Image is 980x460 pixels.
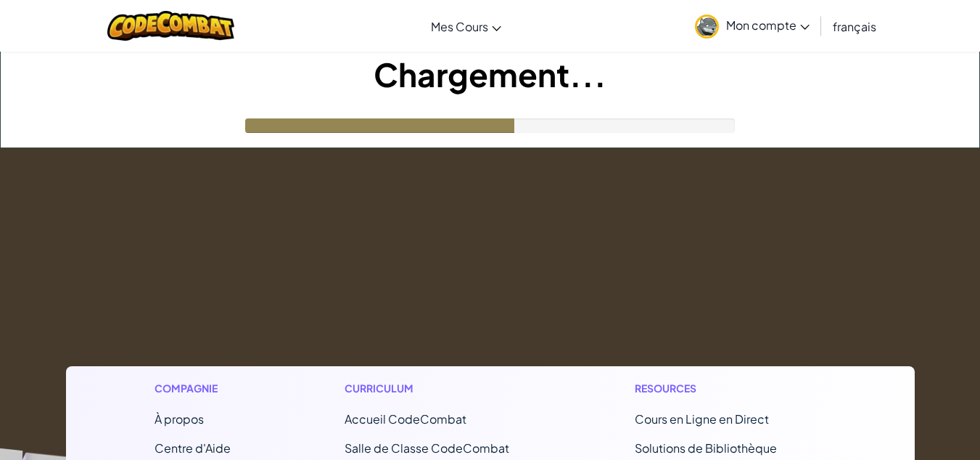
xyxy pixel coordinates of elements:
[107,11,234,41] img: CodeCombat logo
[345,381,535,396] h1: Curriculum
[635,440,777,456] a: Solutions de Bibliothèque
[424,7,508,46] a: Mes Cours
[825,7,884,46] a: français
[431,19,488,34] span: Mes Cours
[833,19,876,34] span: français
[635,381,825,396] h1: Resources
[688,3,817,49] a: Mon compte
[155,440,231,456] a: Centre d'Aide
[345,411,466,427] span: Accueil CodeCombat
[155,411,204,427] a: À propos
[345,440,509,456] a: Salle de Classe CodeCombat
[726,17,810,33] span: Mon compte
[1,52,979,97] h1: Chargement...
[635,411,769,427] a: Cours en Ligne en Direct
[155,381,244,396] h1: Compagnie
[695,15,719,39] img: avatar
